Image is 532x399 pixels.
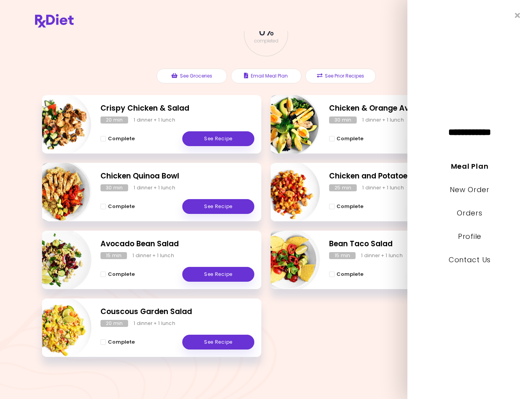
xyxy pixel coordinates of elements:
[449,255,491,265] a: Contact Us
[134,184,175,191] div: 1 dinner + 1 lunch
[515,12,520,19] i: Close
[100,184,128,191] div: 30 min
[336,271,363,277] span: Complete
[157,69,227,83] button: See Groceries
[108,136,135,142] span: Complete
[255,228,320,292] img: Info - Bean Taco Salad
[108,203,135,210] span: Complete
[100,270,135,279] button: Complete - Avocado Bean Salad
[362,117,404,124] div: 1 dinner + 1 lunch
[100,117,128,124] div: 20 min
[108,271,135,277] span: Complete
[27,228,92,292] img: Info - Avocado Bean Salad
[451,161,488,171] a: Meal Plan
[329,184,357,191] div: 25 min
[450,185,489,194] a: New Order
[329,171,483,182] h2: Chicken and Potatoes Skillet
[182,335,254,350] a: See Recipe - Couscous Garden Salad
[259,25,273,39] span: 0 %
[182,267,254,282] a: See Recipe - Avocado Bean Salad
[134,117,175,124] div: 1 dinner + 1 lunch
[329,117,357,124] div: 30 min
[458,231,481,241] a: Profile
[134,320,175,327] div: 1 dinner + 1 lunch
[35,14,74,28] img: RxDiet
[329,134,363,143] button: Complete - Chicken & Orange Avocado Salad
[255,92,320,157] img: Info - Chicken & Orange Avocado Salad
[100,103,254,114] h2: Crispy Chicken & Salad
[100,134,135,143] button: Complete - Crispy Chicken & Salad
[255,160,320,224] img: Info - Chicken and Potatoes Skillet
[182,131,254,146] a: See Recipe - Crispy Chicken & Salad
[329,270,363,279] button: Complete - Bean Taco Salad
[27,160,92,224] img: Info - Chicken Quinoa Bowl
[100,171,254,182] h2: Chicken Quinoa Bowl
[100,337,135,347] button: Complete - Couscous Garden Salad
[336,203,363,210] span: Complete
[329,202,363,211] button: Complete - Chicken and Potatoes Skillet
[182,199,254,214] a: See Recipe - Chicken Quinoa Bowl
[254,39,278,43] span: completed
[329,252,356,259] div: 15 min
[100,252,127,259] div: 15 min
[27,295,92,360] img: Info - Couscous Garden Salad
[457,208,482,218] a: Orders
[100,320,128,327] div: 20 min
[362,184,404,191] div: 1 dinner + 1 lunch
[27,92,92,157] img: Info - Crispy Chicken & Salad
[361,252,403,259] div: 1 dinner + 1 lunch
[108,339,135,345] span: Complete
[329,103,483,114] h2: Chicken & Orange Avocado Salad
[231,69,301,83] button: Email Meal Plan
[100,238,254,250] h2: Avocado Bean Salad
[100,202,135,211] button: Complete - Chicken Quinoa Bowl
[305,69,376,83] button: See Prior Recipes
[100,306,254,318] h2: Couscous Garden Salad
[329,238,483,250] h2: Bean Taco Salad
[336,136,363,142] span: Complete
[132,252,174,259] div: 1 dinner + 1 lunch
